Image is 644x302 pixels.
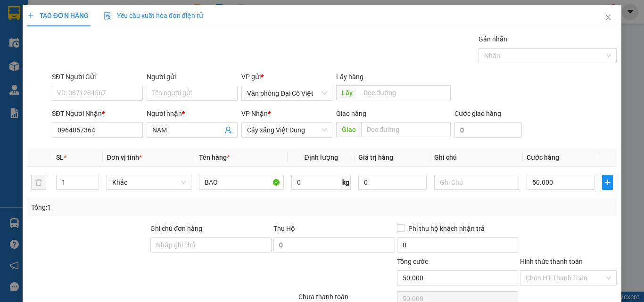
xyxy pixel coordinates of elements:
[150,225,202,232] label: Ghi chú đơn hàng
[479,35,507,43] label: Gán nhãn
[434,175,519,190] input: Ghi Chú
[27,12,89,19] span: TẠO ĐƠN HÀNG
[273,225,295,232] span: Thu Hộ
[397,258,428,265] span: Tổng cước
[602,175,613,190] button: plus
[241,72,332,82] div: VP gửi
[454,122,522,138] input: Cước giao hàng
[595,5,621,31] button: Close
[604,14,612,21] span: close
[304,154,338,161] span: Định lượng
[430,148,523,167] th: Ghi chú
[150,237,272,253] input: Ghi chú đơn hàng
[52,72,143,82] div: SĐT Người Gửi
[520,258,583,265] label: Hình thức thanh toán
[336,85,358,100] span: Lấy
[341,175,351,190] span: kg
[147,108,238,119] div: Người nhận
[247,123,327,137] span: Cây xăng Việt Dung
[147,72,238,82] div: Người gửi
[31,202,249,212] div: Tổng: 1
[405,223,488,234] span: Phí thu hộ khách nhận trả
[241,110,268,117] span: VP Nhận
[247,86,327,100] span: Văn phòng Đại Cồ Việt
[104,12,203,19] span: Yêu cầu xuất hóa đơn điện tử
[336,122,361,137] span: Giao
[31,175,46,190] button: delete
[56,154,64,161] span: SL
[27,12,34,19] span: plus
[336,110,366,117] span: Giao hàng
[199,154,230,161] span: Tên hàng
[454,110,501,117] label: Cước giao hàng
[52,108,143,119] div: SĐT Người Nhận
[107,154,142,161] span: Đơn vị tính
[527,154,559,161] span: Cước hàng
[104,12,111,20] img: icon
[358,85,451,100] input: Dọc đường
[336,73,363,81] span: Lấy hàng
[224,126,232,134] span: user-add
[358,175,426,190] input: 0
[199,175,284,190] input: VD: Bàn, Ghế
[358,154,393,161] span: Giá trị hàng
[112,175,186,189] span: Khác
[361,122,451,137] input: Dọc đường
[603,179,612,186] span: plus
